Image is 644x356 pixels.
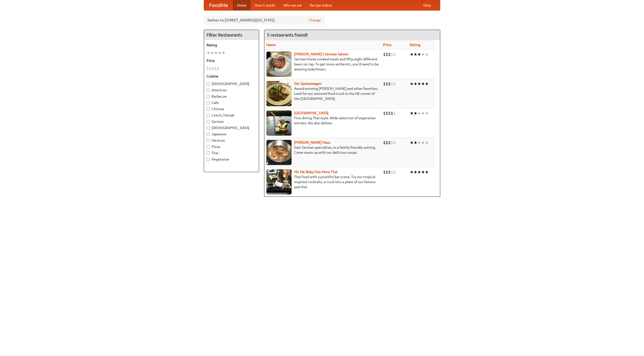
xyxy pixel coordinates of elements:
li: $ [383,169,386,175]
li: ★ [417,52,421,57]
a: [PERSON_NAME]'s German Saloon [294,52,348,56]
li: $ [388,52,391,57]
li: ★ [425,140,429,145]
li: $ [391,140,393,145]
label: Barbecue [207,94,256,99]
li: ★ [410,81,414,87]
input: Pizza [207,145,210,148]
img: satay.jpg [266,110,292,136]
input: American [207,89,210,92]
li: ★ [414,110,417,116]
a: Recipe videos [306,0,336,10]
li: $ [207,66,209,71]
label: Vegetarian [207,157,256,162]
label: [DEMOGRAPHIC_DATA] [207,81,256,86]
b: [PERSON_NAME] Haus [294,140,330,144]
li: $ [393,52,396,57]
li: ★ [214,50,218,56]
li: $ [393,140,396,145]
li: $ [383,81,386,87]
li: ★ [421,140,425,145]
li: ★ [414,81,417,87]
input: German [207,120,210,123]
a: Help [419,0,435,10]
img: kohlhaus.jpg [266,140,292,165]
li: ★ [425,169,429,175]
label: German [207,119,256,124]
div: Deliver to: [STREET_ADDRESS][US_STATE] [204,16,325,25]
a: Price [383,43,391,47]
label: Thai [207,150,256,155]
li: ★ [421,110,425,116]
input: Barbecue [207,95,210,98]
input: Japanese [207,133,210,136]
li: ★ [210,50,214,56]
li: ★ [414,52,417,57]
li: $ [383,140,386,145]
li: $ [386,140,388,145]
label: Chinese [207,106,256,111]
img: esthers.jpg [266,52,292,77]
img: babythai.jpg [266,169,292,194]
label: Czech / Slovak [207,113,256,118]
li: $ [388,140,391,145]
li: ★ [410,52,414,57]
li: ★ [410,110,414,116]
a: Hit Me Baby One More Thai [294,170,338,174]
li: $ [391,169,393,175]
p: German home-cooked meals and fifty-eight different beers on tap. To get more authentic, you'd nee... [266,57,379,72]
li: ★ [410,140,414,145]
input: Cafe [207,101,210,104]
li: ★ [218,50,222,56]
a: Change [309,18,321,23]
li: $ [393,169,396,175]
input: Mexican [207,139,210,142]
li: ★ [421,81,425,87]
label: American [207,88,256,93]
h5: Cuisine [207,74,256,79]
li: $ [386,52,388,57]
input: Czech / Slovak [207,114,210,117]
li: $ [391,81,393,87]
input: Chinese [207,107,210,111]
p: East German specialties, in a family-friendly setting. Come warm up with our delicious soups. [266,145,379,155]
li: ★ [410,169,414,175]
li: $ [209,66,212,71]
input: Thai [207,151,210,155]
li: $ [391,52,393,57]
ng-pluralize: 5 restaurants found! [267,32,308,37]
li: $ [388,110,391,116]
li: $ [383,110,386,116]
li: $ [386,110,388,116]
label: [DEMOGRAPHIC_DATA] [207,125,256,130]
input: [DEMOGRAPHIC_DATA] [207,126,210,130]
a: [GEOGRAPHIC_DATA] [294,111,329,115]
input: Vegetarian [207,158,210,161]
li: ★ [425,52,429,57]
li: $ [386,81,388,87]
li: ★ [417,110,421,116]
a: Home [233,0,251,10]
p: Thai food with a youthful bar scene. Try our tropical inspired cocktails, or tuck into a plate of... [266,174,379,189]
p: Award-winning [PERSON_NAME] and other favorites. Look for our restored food truck in the NE corne... [266,86,379,101]
h5: Price [207,58,256,63]
h4: Filter Restaurants [204,30,259,40]
li: ★ [414,140,417,145]
li: $ [388,81,391,87]
li: ★ [425,81,429,87]
li: $ [393,81,396,87]
li: $ [393,110,396,116]
li: $ [388,169,391,175]
li: ★ [222,50,225,56]
a: Who we are [279,0,306,10]
label: Japanese [207,132,256,137]
li: ★ [421,169,425,175]
a: FoodMe [204,0,233,10]
label: Pizza [207,144,256,149]
li: $ [386,169,388,175]
li: $ [212,66,214,71]
li: $ [383,52,386,57]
